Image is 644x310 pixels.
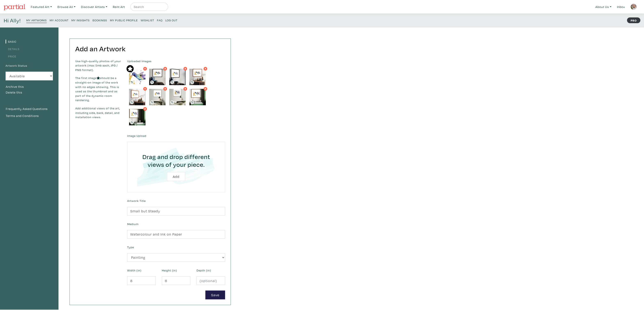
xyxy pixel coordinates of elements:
[6,63,27,68] label: Artwork Status
[127,230,225,239] input: Ex. Acrylic on canvas, giclee on photo paper
[6,40,16,43] a: Basic
[165,18,177,22] small: Log Out
[6,47,19,51] a: Details
[127,134,146,138] label: Image Upload
[129,109,145,125] img: phpThumb.php
[75,106,121,119] p: Add additional views of the art, including side, back, detail, and installation views.
[110,17,138,23] a: My Public Profile
[149,89,166,105] img: phpThumb.php
[129,69,145,85] img: phpThumb.php
[189,89,206,105] img: phpThumb.php
[6,106,53,112] a: Frequently Asked Questions
[197,276,225,285] input: (optional)
[165,17,177,23] a: Log Out
[6,54,16,58] a: Price
[110,18,138,22] small: My Public Profile
[594,3,613,11] a: About Us
[157,18,162,22] small: FAQ
[141,18,154,22] small: Wishlist
[627,17,640,23] strong: PRO
[615,3,627,11] a: Inbox
[71,18,90,22] small: My Insights
[189,69,206,85] img: phpThumb.php
[111,3,127,11] a: Rent Art
[6,90,22,95] button: Delete this
[127,199,146,203] label: Artwork Title
[50,17,69,23] a: My Account
[169,69,186,85] img: phpThumb.php
[71,17,90,23] a: My Insights
[169,89,186,105] img: phpThumb.php
[6,113,53,119] a: Terms and Conditions
[26,17,47,23] a: My Artworks
[56,3,77,11] a: Browse All
[29,3,54,11] a: Featured Art
[162,268,177,273] label: Height (in)
[75,44,225,53] h2: Add an Artwork
[127,59,225,63] label: Uploaded Images
[50,18,69,22] small: My Account
[26,18,47,22] small: My Artworks
[129,89,145,105] img: phpThumb.php
[141,17,154,23] a: Wishlist
[149,69,166,85] img: phpThumb.php
[127,268,142,273] label: Width (in)
[75,76,121,102] p: The first image should be a straight-on image of the work with no edges showing. This is used as ...
[197,268,211,273] label: Depth (in)
[4,17,21,24] h4: Hi Ally!
[133,4,164,9] input: Search
[93,18,107,22] small: Bookings
[93,17,107,23] a: Bookings
[79,3,109,11] a: Discover Artists
[205,291,225,299] button: Save
[157,17,162,23] a: FAQ
[127,222,138,226] label: Medium
[127,245,134,249] label: Type
[630,4,637,10] img: phpThumb.php
[75,59,121,72] p: Use high-quality photos of your artwork (max 5mb each, JPG / PNG format).
[6,84,24,89] button: Archive this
